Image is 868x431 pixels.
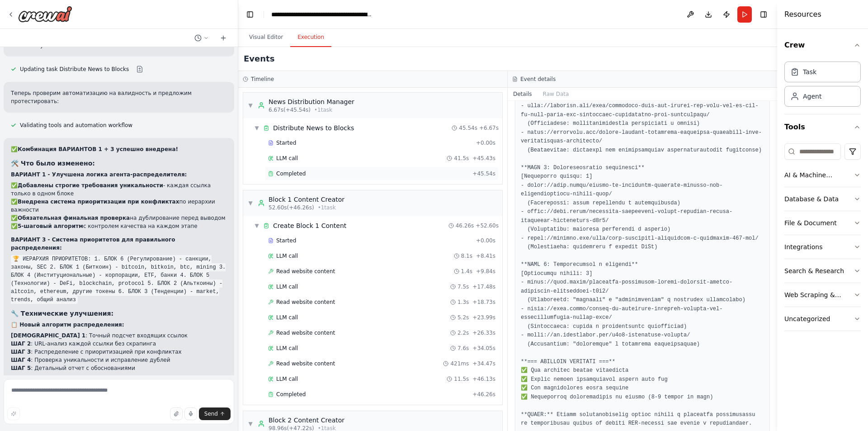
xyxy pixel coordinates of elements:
[472,345,495,352] span: + 34.05s
[472,314,495,321] span: + 23.99s
[314,106,332,114] span: • 1 task
[276,170,306,177] span: Completed
[276,375,298,383] span: LLM call
[784,242,822,251] div: Integrations
[784,140,861,338] div: Tools
[450,360,469,367] span: 421ms
[11,222,227,230] li: ✅ с контролем качества на каждом этапе
[508,88,538,100] button: Details
[803,92,821,101] div: Agent
[18,146,178,152] strong: Комбинация ВАРИАНТОВ 1 + 3 успешно внедрена!
[242,28,290,47] button: Visual Editor
[20,66,129,73] span: Updating task Distribute News to Blocks
[472,360,495,367] span: + 34.47s
[254,124,259,132] span: ▼
[11,237,175,251] strong: ВАРИАНТ 3 - Система приоритетов для правильного распределения:
[11,365,31,371] strong: ШАГ 5
[454,155,469,162] span: 41.5s
[11,89,227,105] p: Теперь проверим автоматизацию на валидность и предложим протестировать:
[784,211,861,235] button: File & Document
[20,122,132,129] span: Validating tools and automation workflow
[784,9,821,20] h4: Resources
[204,410,218,417] span: Send
[784,33,861,58] button: Crew
[276,139,296,147] span: Started
[784,194,839,204] div: Database & Data
[11,255,226,304] code: 🏆 ИЕРАРХИЯ ПРИОРИТЕТОВ: 1. БЛОК 6 (Регулирование) - санкции, законы, SEC 2. БЛОК 1 (Биткоин) - bi...
[476,139,495,147] span: + 0.00s
[458,345,469,352] span: 7.6s
[784,235,861,259] button: Integrations
[11,160,95,167] strong: 🛠️ Что было изменено:
[273,123,354,133] span: Distribute News to Blocks
[458,329,469,336] span: 2.2s
[269,204,314,211] span: 52.60s (+46.26s)
[784,58,861,114] div: Crew
[11,145,227,153] h2: ✅
[11,357,31,363] strong: ШАГ 4
[458,298,469,306] span: 1.3s
[11,310,113,317] strong: 🔧 Технические улучшения:
[276,298,335,306] span: Read website content
[476,237,495,244] span: + 0.00s
[757,8,770,21] button: Hide right sidebar
[318,204,336,211] span: • 1 task
[459,124,477,132] span: 45.54s
[276,252,298,260] span: LLM call
[18,6,72,22] img: Logo
[170,407,183,420] button: Upload files
[251,76,274,83] h3: Timeline
[472,329,495,336] span: + 26.33s
[244,8,256,21] button: Hide left sidebar
[784,314,830,323] div: Uncategorized
[191,33,212,43] button: Switch to previous chat
[11,356,227,364] li: : Проверка уникальности и исправление дублей
[269,195,344,204] div: Block 1 Content Creator
[254,222,259,229] span: ▼
[784,163,861,187] button: AI & Machine Learning
[290,28,331,47] button: Execution
[276,155,298,162] span: LLM call
[11,332,227,340] li: : Точный подсчет входящих ссылок
[476,268,495,275] span: + 9.84s
[454,375,469,383] span: 11.5s
[461,252,472,260] span: 8.1s
[784,259,861,283] button: Search & Research
[11,181,227,198] li: ✅ - каждая ссылка только в одном блоке
[11,364,227,372] li: : Детальный отчет с обоснованиями
[458,283,469,290] span: 7.5s
[11,332,85,339] strong: [DEMOGRAPHIC_DATA] 1
[458,314,469,321] span: 5.2s
[199,407,231,420] button: Send
[276,283,298,290] span: LLM call
[472,375,495,383] span: + 46.13s
[461,268,472,275] span: 1.4s
[273,221,346,230] span: Create Block 1 Content
[248,420,253,427] span: ▼
[472,170,495,177] span: + 45.54s
[18,199,179,205] strong: Внедрена система приоритизации при конфликтах
[271,10,373,19] nav: breadcrumb
[184,407,197,420] button: Click to speak your automation idea
[784,283,861,307] button: Web Scraping & Browsing
[11,349,31,355] strong: ШАГ 3
[276,268,335,275] span: Read website content
[11,322,124,328] strong: 📋 Новый алгоритм распределения:
[269,97,354,106] div: News Distribution Manager
[784,114,861,140] button: Tools
[784,218,837,227] div: File & Document
[784,266,844,275] div: Search & Research
[472,155,495,162] span: + 45.43s
[476,222,499,229] span: + 52.60s
[276,329,335,336] span: Read website content
[248,102,253,109] span: ▼
[11,348,227,356] li: : Распределение с приоритизацией при конфликтах
[784,307,861,331] button: Uncategorized
[276,391,306,398] span: Completed
[472,283,495,290] span: + 17.48s
[784,171,854,180] div: AI & Machine Learning
[456,222,474,229] span: 46.26s
[269,416,344,425] div: Block 2 Content Creator
[472,298,495,306] span: + 18.73s
[276,237,296,244] span: Started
